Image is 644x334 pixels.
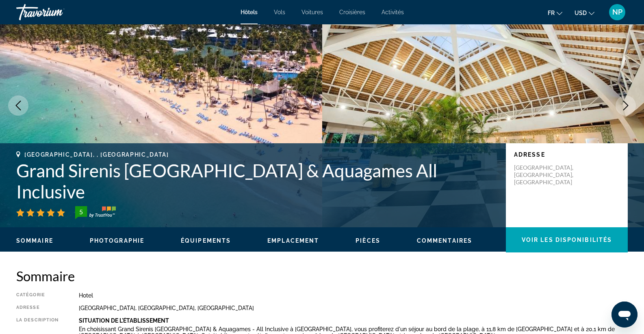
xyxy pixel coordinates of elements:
[73,207,89,217] div: 5
[506,227,628,252] button: Voir les disponibilités
[24,151,169,158] span: [GEOGRAPHIC_DATA], , [GEOGRAPHIC_DATA]
[267,237,319,244] span: Emplacement
[616,95,636,116] button: Next image
[575,10,587,16] span: USD
[274,9,285,15] a: Vols
[16,160,498,202] h1: Grand Sirenis [GEOGRAPHIC_DATA] & Aquagames All Inclusive
[181,237,231,244] button: Équipements
[90,237,144,244] span: Photographie
[181,237,231,244] span: Équipements
[16,237,53,244] button: Sommaire
[16,305,59,311] div: Adresse
[548,7,562,19] button: Change language
[356,237,380,244] button: Pièces
[301,9,323,15] a: Voitures
[548,10,555,16] span: fr
[16,268,628,284] h2: Sommaire
[267,237,319,244] button: Emplacement
[514,151,620,158] p: Adresse
[514,164,579,186] p: [GEOGRAPHIC_DATA], [GEOGRAPHIC_DATA], [GEOGRAPHIC_DATA]
[612,8,622,16] span: NP
[382,9,404,15] a: Activités
[16,237,53,244] span: Sommaire
[607,4,628,21] button: User Menu
[75,206,116,219] img: trustyou-badge-hor.svg
[417,237,472,244] button: Commentaires
[356,237,380,244] span: Pièces
[575,7,594,19] button: Change currency
[241,9,258,15] a: Hôtels
[8,95,28,116] button: Previous image
[16,2,98,23] a: Travorium
[79,317,169,324] b: Situation De L'établissement
[79,292,628,299] div: Hotel
[16,292,59,299] div: Catégorie
[611,302,637,328] iframe: Bouton de lancement de la fenêtre de messagerie
[522,237,612,243] span: Voir les disponibilités
[339,9,365,15] a: Croisières
[417,237,472,244] span: Commentaires
[90,237,144,244] button: Photographie
[79,305,628,311] div: [GEOGRAPHIC_DATA], [GEOGRAPHIC_DATA], [GEOGRAPHIC_DATA]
